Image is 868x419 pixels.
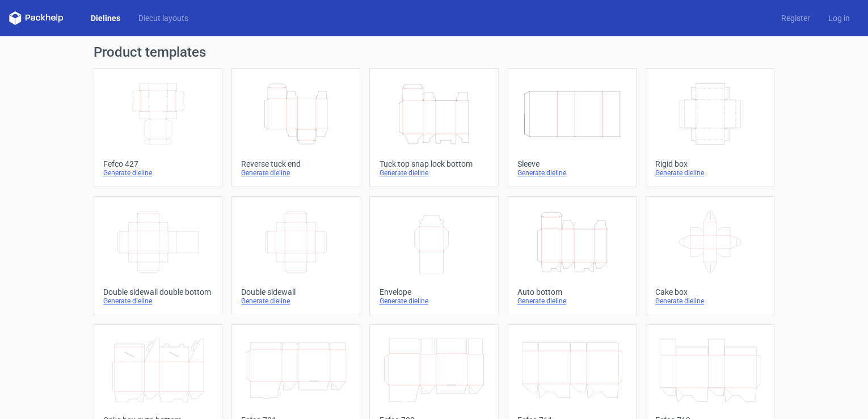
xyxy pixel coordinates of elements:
div: Generate dieline [517,297,627,306]
div: Double sidewall [241,287,351,297]
a: Tuck top snap lock bottomGenerate dieline [369,68,498,187]
div: Generate dieline [379,297,488,306]
div: Generate dieline [103,168,213,177]
div: Generate dieline [655,168,765,177]
div: Rigid box [655,159,765,168]
div: Generate dieline [517,168,627,177]
div: Tuck top snap lock bottom [379,159,488,168]
div: Generate dieline [655,297,765,306]
div: Generate dieline [103,297,213,306]
div: Cake box [655,287,765,297]
a: Dielines [82,12,129,24]
div: Auto bottom [517,287,627,297]
a: Double sidewallGenerate dieline [231,196,360,315]
a: EnvelopeGenerate dieline [369,196,498,315]
h1: Product templates [94,45,774,59]
a: SleeveGenerate dieline [508,68,637,187]
div: Fefco 427 [103,159,213,168]
div: Double sidewall double bottom [103,287,213,297]
div: Generate dieline [241,168,351,177]
div: Sleeve [517,159,627,168]
div: Envelope [379,287,488,297]
a: Diecut layouts [129,12,197,24]
a: Cake boxGenerate dieline [646,196,774,315]
a: Reverse tuck endGenerate dieline [231,68,360,187]
a: Log in [819,12,859,24]
a: Fefco 427Generate dieline [94,68,222,187]
div: Reverse tuck end [241,159,351,168]
a: Register [772,12,819,24]
a: Auto bottomGenerate dieline [508,196,637,315]
a: Double sidewall double bottomGenerate dieline [94,196,222,315]
div: Generate dieline [241,297,351,306]
div: Generate dieline [379,168,488,177]
a: Rigid boxGenerate dieline [646,68,774,187]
